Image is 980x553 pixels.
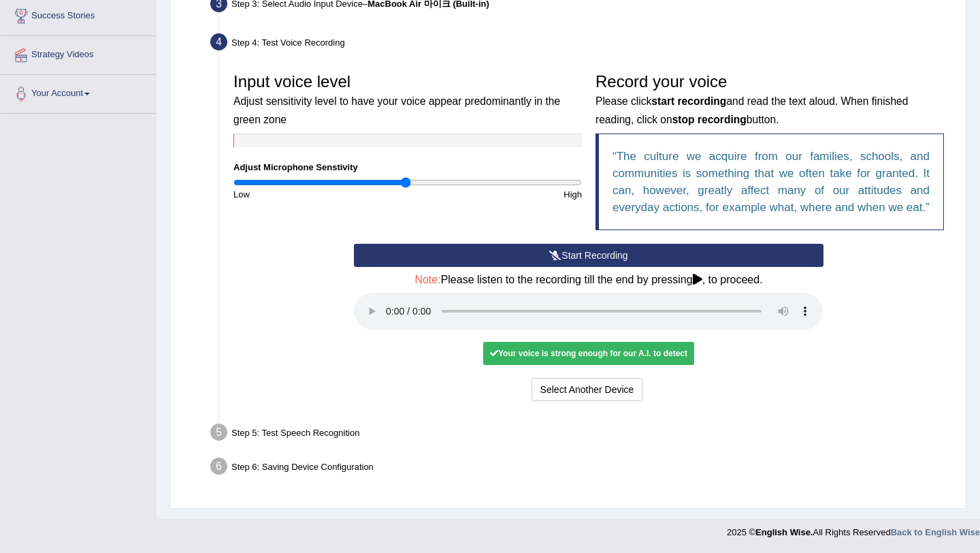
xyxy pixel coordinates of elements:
a: Your Account [1,75,156,109]
button: Select Another Device [532,378,643,401]
div: Step 6: Saving Device Configuration [204,454,960,484]
div: 2025 © All Rights Reserved [727,519,980,539]
h4: Please listen to the recording till the end by pressing , to proceed. [354,274,823,286]
a: Strategy Videos [1,36,156,70]
label: Adjust Microphone Senstivity [233,161,358,174]
div: High [408,188,589,201]
h3: Record your voice [595,73,944,127]
a: Back to English Wise [891,527,980,537]
b: start recording [651,95,726,107]
q: The culture we acquire from our families, schools, and communities is something that we often tak... [612,150,930,214]
b: stop recording [672,114,747,125]
div: Your voice is strong enough for our A.I. to detect [483,342,694,365]
small: Please click and read the text aloud. When finished reading, click on button. [595,95,908,125]
strong: English Wise. [755,527,813,537]
span: Note: [414,274,440,285]
button: Start Recording [354,244,823,267]
div: Step 5: Test Speech Recognition [204,420,960,449]
div: Low [227,188,408,201]
h3: Input voice level [233,73,582,127]
div: Step 4: Test Voice Recording [204,29,960,59]
small: Adjust sensitivity level to have your voice appear predominantly in the green zone [233,95,560,125]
